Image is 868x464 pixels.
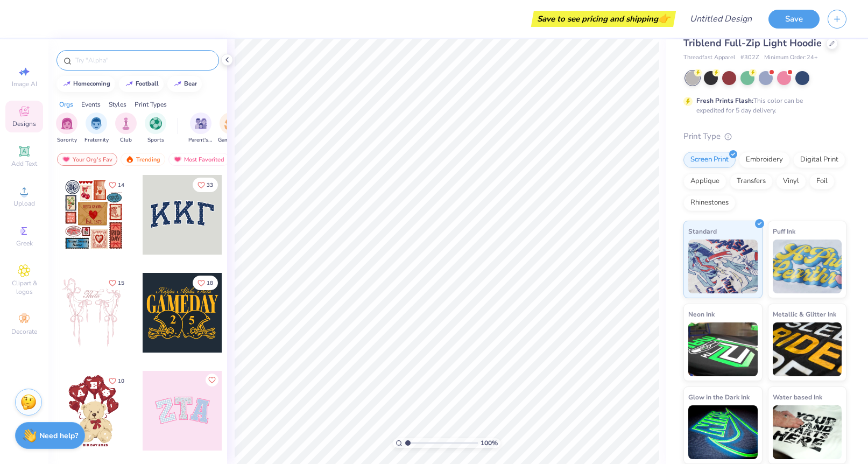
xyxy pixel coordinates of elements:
span: Designs [12,119,36,128]
span: Parent's Weekend [188,136,213,144]
div: Rhinestones [683,195,736,211]
div: Foil [809,173,835,189]
span: Puff Ink [773,226,795,237]
span: Image AI [12,80,37,88]
div: filter for Sorority [56,113,77,144]
div: Styles [109,100,126,109]
span: Clipart & logos [5,279,43,296]
span: Fraternity [84,136,109,144]
img: Puff Ink [773,240,842,293]
span: Minimum Order: 24 + [764,53,818,62]
img: trend_line.gif [125,81,133,87]
span: Glow in the Dark Ink [688,391,750,403]
button: Like [193,276,218,290]
div: Events [81,100,101,109]
div: Digital Print [793,152,845,168]
div: Screen Print [683,152,736,168]
button: filter button [84,113,109,144]
input: Try "Alpha" [74,55,212,66]
div: filter for Parent's Weekend [188,113,213,144]
img: Parent's Weekend Image [195,117,207,130]
img: Water based Ink [773,405,842,459]
div: Print Type [683,130,846,143]
span: 14 [118,182,124,188]
span: Decorate [11,327,37,336]
div: filter for Game Day [218,113,243,144]
img: Club Image [120,117,132,130]
img: Game Day Image [224,117,237,130]
span: Threadfast Apparel [683,53,735,62]
button: Like [104,178,129,192]
div: homecoming [73,81,110,87]
div: football [136,81,159,87]
div: Embroidery [739,152,790,168]
span: Greek [16,239,33,248]
button: Save [768,10,820,29]
div: Your Org's Fav [57,153,117,166]
button: Like [193,178,218,192]
img: trend_line.gif [173,81,182,87]
img: Standard [688,240,758,293]
button: homecoming [57,76,115,92]
span: Game Day [218,136,243,144]
button: Like [104,276,129,290]
span: Metallic & Glitter Ink [773,308,836,320]
span: Standard [688,226,717,237]
span: Sports [147,136,164,144]
img: most_fav.gif [62,156,70,163]
div: Save to see pricing and shipping [534,11,673,27]
div: filter for Fraternity [84,113,109,144]
img: trend_line.gif [62,81,71,87]
button: filter button [145,113,166,144]
img: trending.gif [125,156,134,163]
div: Transfers [730,173,773,189]
button: filter button [218,113,243,144]
strong: Fresh Prints Flash: [696,96,753,105]
span: 33 [207,182,213,188]
div: filter for Club [115,113,137,144]
span: Water based Ink [773,391,822,403]
div: filter for Sports [145,113,166,144]
span: Club [120,136,132,144]
span: Sorority [57,136,77,144]
img: Fraternity Image [90,117,102,130]
div: Applique [683,173,726,189]
span: # 302Z [740,53,759,62]
span: 100 % [481,438,498,448]
span: Upload [13,199,35,208]
input: Untitled Design [681,8,760,30]
span: 18 [207,280,213,286]
button: football [119,76,164,92]
button: bear [167,76,202,92]
strong: Need help? [39,431,78,441]
img: Neon Ink [688,322,758,376]
button: Like [206,374,218,386]
span: Add Text [11,159,37,168]
span: 10 [118,378,124,384]
div: Most Favorited [168,153,229,166]
div: Trending [121,153,165,166]
div: Orgs [59,100,73,109]
img: most_fav.gif [173,156,182,163]
img: Glow in the Dark Ink [688,405,758,459]
span: 👉 [658,12,670,25]
div: This color can be expedited for 5 day delivery. [696,96,829,115]
div: Vinyl [776,173,806,189]
button: filter button [188,113,213,144]
img: Sports Image [150,117,162,130]
div: Print Types [135,100,167,109]
button: filter button [56,113,77,144]
button: Like [104,374,129,388]
span: Neon Ink [688,308,715,320]
img: Metallic & Glitter Ink [773,322,842,376]
button: filter button [115,113,137,144]
img: Sorority Image [61,117,73,130]
span: 15 [118,280,124,286]
div: bear [184,81,197,87]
